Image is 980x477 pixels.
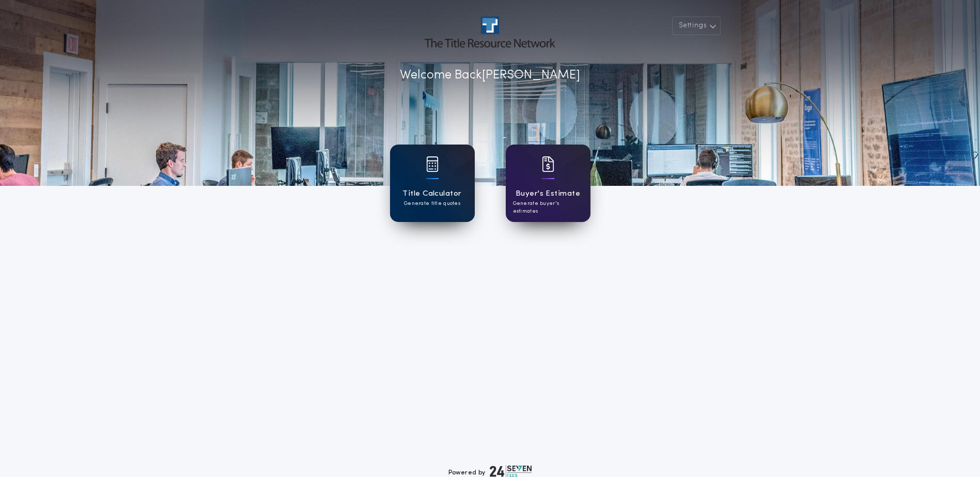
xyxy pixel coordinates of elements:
p: Welcome Back [PERSON_NAME] [400,66,580,85]
img: account-logo [425,17,555,47]
p: Generate title quotes [404,200,460,208]
h1: Buyer's Estimate [516,188,580,200]
p: Generate buyer's estimates [513,200,583,215]
img: card icon [542,156,554,172]
img: card icon [426,156,439,172]
a: card iconTitle CalculatorGenerate title quotes [390,145,475,222]
button: Settings [672,17,721,35]
h1: Title Calculator [402,188,461,200]
a: card iconBuyer's EstimateGenerate buyer's estimates [506,145,590,222]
